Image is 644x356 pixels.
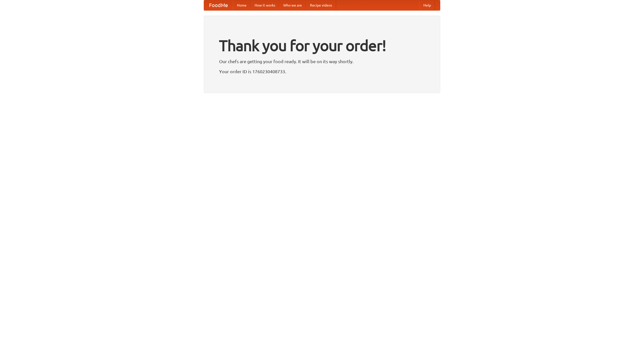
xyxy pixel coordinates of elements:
a: FoodMe [204,0,233,10]
a: Who we are [279,0,306,10]
p: Our chefs are getting your food ready. It will be on its way shortly. [219,58,425,65]
a: Home [233,0,251,10]
a: Recipe videos [306,0,336,10]
h1: Thank you for your order! [219,33,425,58]
p: Your order ID is 1760230408733. [219,68,425,75]
a: Help [419,0,435,10]
a: How it works [251,0,279,10]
